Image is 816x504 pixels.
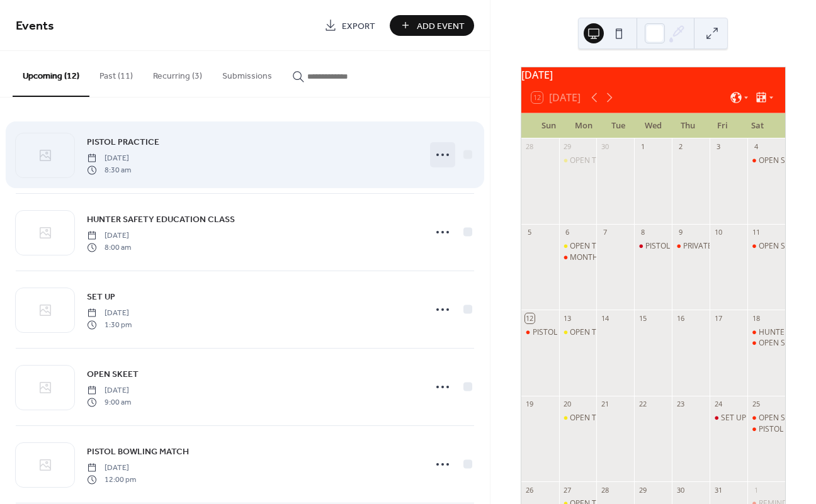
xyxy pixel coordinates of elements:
[87,242,131,253] span: 8:00 am
[638,228,647,237] div: 8
[563,400,572,409] div: 20
[705,113,740,138] div: Fri
[525,485,535,495] div: 26
[759,155,803,166] div: OPEN SKEET
[634,241,672,252] div: PISTOL BOWLING SET UP TEST
[751,313,761,323] div: 18
[638,400,647,409] div: 22
[676,228,685,237] div: 9
[570,252,808,263] div: MONTHLY MEETING - ANNUAL ELECTION OF CORPORATE OFFICERS
[315,15,385,36] a: Export
[87,474,136,485] span: 12:00 pm
[570,327,647,338] div: OPEN TRAP PRACTICE
[87,368,139,381] span: OPEN SKEET
[525,228,535,237] div: 5
[566,113,601,138] div: Mon
[672,241,710,252] div: PRIVATE CORPORATE EVENT
[747,338,785,349] div: OPEN SKEET
[740,113,775,138] div: Sat
[721,413,746,423] div: SET UP
[710,413,747,423] div: SET UP
[570,155,647,166] div: OPEN TRAP PRACTICE
[559,252,597,263] div: MONTHLY MEETING - ANNUAL ELECTION OF CORPORATE OFFICERS
[559,241,597,252] div: OPEN TRAP PRACTICE
[87,291,115,304] span: SET UP
[87,153,131,164] span: [DATE]
[87,462,136,474] span: [DATE]
[87,164,131,176] span: 8:30 am
[747,327,785,338] div: HUNTER SAFETY EDUCATION CLASS
[390,15,474,36] button: Add Event
[759,241,803,252] div: OPEN SKEET
[676,485,685,495] div: 30
[212,51,282,96] button: Submissions
[713,228,723,237] div: 10
[87,445,189,459] span: PISTOL BOWLING MATCH
[676,313,685,323] div: 16
[13,51,89,97] button: Upcoming (12)
[751,400,761,409] div: 25
[600,485,609,495] div: 28
[676,400,685,409] div: 23
[559,155,597,166] div: OPEN TRAP PRACTICE
[559,413,597,423] div: OPEN TRAP PRACTICE
[87,135,159,149] a: PISTOL PRACTICE
[601,113,635,138] div: Tue
[417,20,465,33] span: Add Event
[87,308,132,319] span: [DATE]
[563,313,572,323] div: 13
[645,241,753,252] div: PISTOL BOWLING SET UP TEST
[638,142,647,152] div: 1
[563,228,572,237] div: 6
[713,485,723,495] div: 31
[713,400,723,409] div: 24
[713,142,723,152] div: 3
[563,142,572,152] div: 29
[747,155,785,166] div: OPEN SKEET
[563,485,572,495] div: 27
[570,241,647,252] div: OPEN TRAP PRACTICE
[525,142,535,152] div: 28
[525,313,535,323] div: 12
[751,485,761,495] div: 1
[87,385,131,396] span: [DATE]
[671,113,705,138] div: Thu
[747,413,785,423] div: OPEN SKEET
[600,228,609,237] div: 7
[751,228,761,237] div: 11
[87,367,139,381] a: OPEN SKEET
[638,485,647,495] div: 29
[87,289,115,304] a: SET UP
[759,413,803,423] div: OPEN SKEET
[600,142,609,152] div: 30
[638,313,647,323] div: 15
[87,396,131,408] span: 9:00 am
[683,241,783,252] div: PRIVATE CORPORATE EVENT
[531,113,566,138] div: Sun
[533,327,594,338] div: PISTOL PRACTICE
[16,14,54,38] span: Events
[559,327,597,338] div: OPEN TRAP PRACTICE
[636,113,671,138] div: Wed
[570,413,647,423] div: OPEN TRAP PRACTICE
[342,20,375,33] span: Export
[87,230,131,242] span: [DATE]
[87,136,159,149] span: PISTOL PRACTICE
[747,241,785,252] div: OPEN SKEET
[600,313,609,323] div: 14
[600,400,609,409] div: 21
[89,51,143,96] button: Past (11)
[87,444,189,459] a: PISTOL BOWLING MATCH
[87,319,132,330] span: 1:30 pm
[143,51,212,96] button: Recurring (3)
[525,400,535,409] div: 19
[751,142,761,152] div: 4
[759,338,803,349] div: OPEN SKEET
[521,67,785,82] div: [DATE]
[87,212,235,227] a: HUNTER SAFETY EDUCATION CLASS
[747,424,785,435] div: PISTOL BOWLING MATCH
[87,213,235,227] span: HUNTER SAFETY EDUCATION CLASS
[713,313,723,323] div: 17
[521,327,559,338] div: PISTOL PRACTICE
